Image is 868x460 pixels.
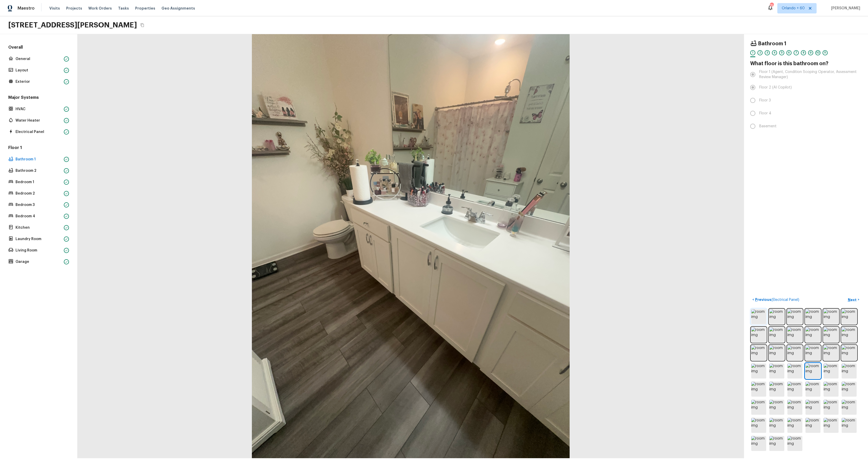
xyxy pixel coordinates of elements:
[805,309,820,324] img: room img
[759,111,771,116] span: Floor 4
[769,436,784,451] img: room img
[16,79,62,84] p: Exterior
[16,107,62,112] p: HVAC
[758,40,786,47] h4: Bathroom 1
[829,6,860,11] span: [PERSON_NAME]
[824,309,839,324] img: room img
[765,50,770,55] div: 3
[135,6,155,11] span: Properties
[842,345,857,360] img: room img
[751,436,766,451] img: room img
[824,327,839,342] img: room img
[769,309,784,324] img: room img
[751,309,766,324] img: room img
[787,327,802,342] img: room img
[787,363,802,379] img: room img
[759,69,858,80] span: Floor 1 (Agent, Condition Scoping Operator, Assessment Review Manager)
[842,327,857,342] img: room img
[823,50,828,55] div: 11
[769,363,784,379] img: room img
[759,98,771,103] span: Floor 3
[757,50,763,55] div: 2
[16,214,62,219] p: Bedroom 4
[16,168,62,173] p: Bathroom 2
[751,363,766,379] img: room img
[16,157,62,162] p: Bathroom 1
[842,363,857,379] img: room img
[769,400,784,415] img: room img
[16,191,62,196] p: Bedroom 2
[8,20,137,30] h2: [STREET_ADDRESS][PERSON_NAME]
[88,6,112,11] span: Work Orders
[845,295,862,304] button: Next>
[824,400,839,415] img: room img
[7,95,70,101] h5: Major Systems
[769,345,784,360] img: room img
[750,295,801,304] button: <Previous(Electrical Panel)
[16,225,62,230] p: Kitchen
[769,327,784,342] img: room img
[848,297,858,302] p: Next
[815,50,820,55] div: 10
[824,418,839,433] img: room img
[770,3,773,8] div: 756
[16,180,62,185] p: Bedroom 1
[772,50,777,55] div: 4
[787,436,802,451] img: room img
[754,297,799,302] p: Previous
[16,202,62,207] p: Bedroom 3
[787,382,802,397] img: room img
[751,382,766,397] img: room img
[805,345,820,360] img: room img
[805,400,820,415] img: room img
[842,382,857,397] img: room img
[794,50,799,55] div: 7
[751,400,766,415] img: room img
[49,6,60,11] span: Visits
[751,418,766,433] img: room img
[161,6,195,11] span: Geo Assignments
[18,6,35,11] span: Maestro
[842,418,857,433] img: room img
[779,50,784,55] div: 5
[751,345,766,360] img: room img
[842,400,857,415] img: room img
[782,6,805,11] span: Orlando + 60
[16,248,62,253] p: Living Room
[16,236,62,242] p: Laundry Room
[801,50,806,55] div: 8
[16,259,62,264] p: Garage
[787,345,802,360] img: room img
[7,145,70,152] h5: Floor 1
[824,345,839,360] img: room img
[805,327,820,342] img: room img
[7,44,70,51] h5: Overall
[824,363,839,379] img: room img
[787,418,802,433] img: room img
[759,85,792,90] span: Floor 2 (AI Copilot)
[118,6,129,10] span: Tasks
[139,22,146,28] button: Copy Address
[787,309,802,324] img: room img
[787,400,802,415] img: room img
[750,50,755,55] div: 1
[805,418,820,433] img: room img
[786,50,792,55] div: 6
[16,56,62,62] p: General
[16,129,62,135] p: Electrical Panel
[824,382,839,397] img: room img
[769,382,784,397] img: room img
[805,382,820,397] img: room img
[842,309,857,324] img: room img
[16,68,62,73] p: Layout
[759,124,777,129] span: Basement
[769,418,784,433] img: room img
[805,363,820,379] img: room img
[771,298,799,302] span: ( Electrical Panel )
[66,6,82,11] span: Projects
[808,50,813,55] div: 9
[750,60,862,67] h4: What floor is this bathroom on?
[751,327,766,342] img: room img
[16,118,62,123] p: Water Heater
